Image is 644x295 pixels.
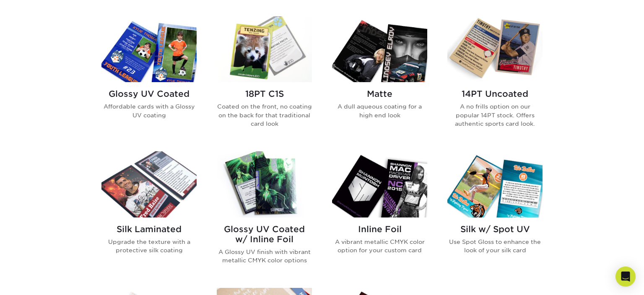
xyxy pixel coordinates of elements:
[101,224,197,234] h2: Silk Laminated
[332,89,427,99] h2: Matte
[447,151,543,217] img: Silk w/ Spot UV Trading Cards
[217,16,312,141] a: 18PT C1S Trading Cards 18PT C1S Coated on the front, no coating on the back for that traditional ...
[101,151,197,217] img: Silk Laminated Trading Cards
[447,16,543,141] a: 14PT Uncoated Trading Cards 14PT Uncoated A no frills option on our popular 14PT stock. Offers au...
[217,16,312,82] img: 18PT C1S Trading Cards
[332,151,427,278] a: Inline Foil Trading Cards Inline Foil A vibrant metallic CMYK color option for your custom card
[101,16,197,82] img: Glossy UV Coated Trading Cards
[217,151,312,278] a: Glossy UV Coated w/ Inline Foil Trading Cards Glossy UV Coated w/ Inline Foil A Glossy UV finish ...
[332,102,427,119] p: A dull aqueous coating for a high end look
[447,89,543,99] h2: 14PT Uncoated
[101,238,197,255] p: Upgrade the texture with a protective silk coating
[447,16,543,82] img: 14PT Uncoated Trading Cards
[447,224,543,234] h2: Silk w/ Spot UV
[332,151,427,217] img: Inline Foil Trading Cards
[101,16,197,141] a: Glossy UV Coated Trading Cards Glossy UV Coated Affordable cards with a Glossy UV coating
[447,102,543,128] p: A no frills option on our popular 14PT stock. Offers authentic sports card look.
[101,151,197,278] a: Silk Laminated Trading Cards Silk Laminated Upgrade the texture with a protective silk coating
[217,248,312,265] p: A Glossy UV finish with vibrant metallic CMYK color options
[332,238,427,255] p: A vibrant metallic CMYK color option for your custom card
[217,102,312,128] p: Coated on the front, no coating on the back for that traditional card look
[101,89,197,99] h2: Glossy UV Coated
[447,151,543,278] a: Silk w/ Spot UV Trading Cards Silk w/ Spot UV Use Spot Gloss to enhance the look of your silk card
[332,16,427,82] img: Matte Trading Cards
[217,151,312,217] img: Glossy UV Coated w/ Inline Foil Trading Cards
[615,267,636,287] div: Open Intercom Messenger
[217,224,312,244] h2: Glossy UV Coated w/ Inline Foil
[101,102,197,119] p: Affordable cards with a Glossy UV coating
[217,89,312,99] h2: 18PT C1S
[332,16,427,141] a: Matte Trading Cards Matte A dull aqueous coating for a high end look
[332,224,427,234] h2: Inline Foil
[447,238,543,255] p: Use Spot Gloss to enhance the look of your silk card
